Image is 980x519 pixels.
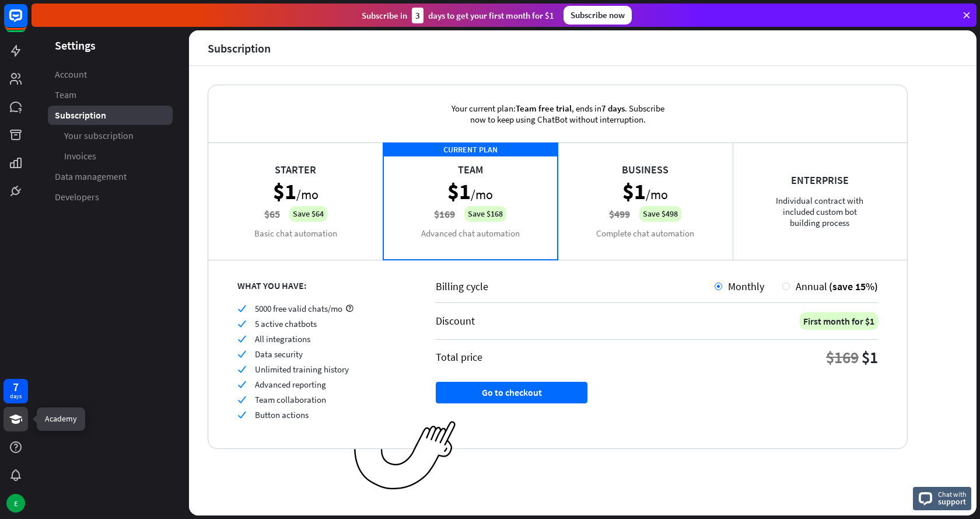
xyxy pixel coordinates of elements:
[237,395,246,404] i: check
[237,280,407,291] div: WHAT YOU HAVE:
[938,489,967,500] span: Chat with
[796,280,827,293] span: Annual
[13,382,19,392] div: 7
[237,319,246,328] i: check
[55,170,127,183] span: Data management
[48,147,173,166] a: Invoices
[208,41,271,55] div: Subscription
[862,347,878,368] div: $1
[48,126,173,145] a: Your subscription
[436,280,715,293] div: Billing cycle
[829,280,878,293] span: (save 15%)
[237,380,246,389] i: check
[255,379,326,390] span: Advanced reporting
[436,382,587,403] button: Go to checkout
[48,187,173,207] a: Developers
[436,314,475,328] div: Discount
[938,496,967,507] span: support
[237,350,246,358] i: check
[800,312,878,330] div: First month for $1
[255,394,326,405] span: Team collaboration
[9,5,44,40] button: Open LiveChat chat widget
[255,333,310,344] span: All integrations
[237,410,246,419] i: check
[237,365,246,374] i: check
[412,8,423,23] div: 3
[255,303,342,314] span: 5000 free valid chats/mo
[237,304,246,313] i: check
[255,409,309,420] span: Button actions
[354,421,456,490] img: ec979a0a656117aaf919.png
[563,6,632,25] div: Subscribe now
[255,318,317,329] span: 5 active chatbots
[601,103,625,114] span: 7 days
[432,85,683,142] div: Your current plan: , ends in . Subscribe now to keep using ChatBot without interruption.
[728,280,764,293] span: Monthly
[64,150,96,162] span: Invoices
[55,191,99,203] span: Developers
[255,349,303,360] span: Data security
[55,89,76,101] span: Team
[436,350,482,364] div: Total price
[362,8,554,23] div: Subscribe in days to get your first month for $1
[64,130,134,142] span: Your subscription
[48,167,173,186] a: Data management
[32,37,189,53] header: Settings
[10,392,22,400] div: days
[516,103,572,114] span: Team free trial
[6,494,25,513] div: E
[237,335,246,343] i: check
[55,109,106,121] span: Subscription
[826,347,859,368] div: $169
[255,364,349,375] span: Unlimited training history
[48,65,173,84] a: Account
[48,85,173,105] a: Team
[55,68,87,81] span: Account
[3,379,28,403] a: 7 days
